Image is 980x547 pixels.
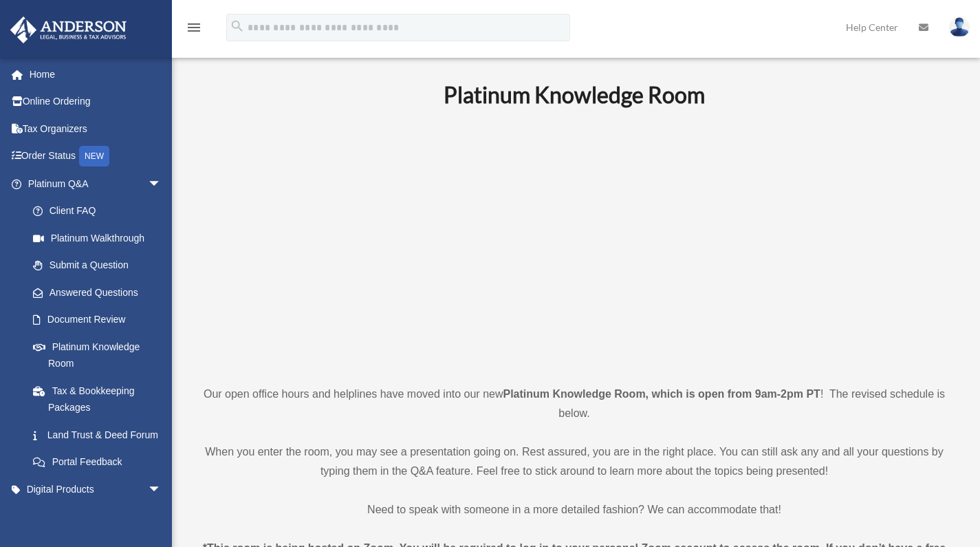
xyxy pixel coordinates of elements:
[148,170,175,198] span: arrow_drop_down
[186,19,202,36] i: menu
[10,142,182,171] a: Order StatusNEW
[10,170,182,197] a: Platinum Q&Aarrow_drop_down
[79,146,109,167] div: NEW
[19,197,182,225] a: Client FAQ
[19,224,182,252] a: Platinum Walkthrough
[10,88,182,116] a: Online Ordering
[368,127,781,359] iframe: 231110_Toby_KnowledgeRoom
[196,500,952,519] p: Need to speak with someone in a more detailed fashion? We can accommodate that!
[19,377,182,421] a: Tax & Bookkeeping Packages
[444,81,705,108] b: Platinum Knowledge Room
[186,24,202,36] a: menu
[19,279,182,306] a: Answered Questions
[19,449,182,476] a: Portal Feedback
[19,421,182,449] a: Land Trust & Deed Forum
[19,306,182,334] a: Document Review
[949,17,970,37] img: User Pic
[6,17,131,43] img: Anderson Advisors Platinum Portal
[19,333,175,377] a: Platinum Knowledge Room
[503,388,820,400] strong: Platinum Knowledge Room, which is open from 9am-2pm PT
[148,475,175,504] span: arrow_drop_down
[10,61,182,88] a: Home
[10,475,182,503] a: Digital Productsarrow_drop_down
[196,385,952,423] p: Our open office hours and helplines have moved into our new ! The revised schedule is below.
[230,19,245,34] i: search
[196,442,952,481] p: When you enter the room, you may see a presentation going on. Rest assured, you are in the right ...
[10,115,182,142] a: Tax Organizers
[19,252,182,279] a: Submit a Question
